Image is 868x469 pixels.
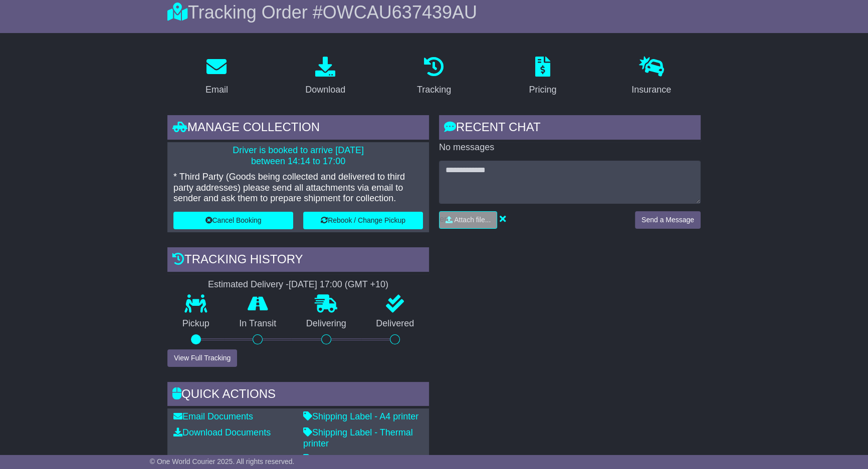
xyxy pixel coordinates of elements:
[173,427,271,437] a: Download Documents
[167,115,429,142] div: Manage collection
[522,53,563,100] a: Pricing
[631,83,671,97] div: Insurance
[225,318,292,329] p: In Transit
[361,318,429,329] p: Delivered
[167,2,701,23] div: Tracking Order #
[299,53,352,100] a: Download
[173,145,423,167] p: Driver is booked to arrive [DATE] between 14:14 to 17:00
[305,83,345,97] div: Download
[167,279,429,290] div: Estimated Delivery -
[417,83,451,97] div: Tracking
[303,411,418,421] a: Shipping Label - A4 printer
[410,53,458,100] a: Tracking
[167,318,225,329] p: Pickup
[167,382,429,409] div: Quick Actions
[173,212,293,229] button: Cancel Booking
[439,115,701,142] div: RECENT CHAT
[291,318,361,329] p: Delivering
[625,53,678,100] a: Insurance
[289,279,388,290] div: [DATE] 17:00 (GMT +10)
[303,454,385,464] a: Consignment Note
[167,349,237,367] button: View Full Tracking
[635,211,701,229] button: Send a Message
[173,172,423,204] p: * Third Party (Goods being collected and delivered to third party addresses) please send all atta...
[303,212,423,229] button: Rebook / Change Pickup
[199,53,235,100] a: Email
[173,411,253,421] a: Email Documents
[439,142,701,153] p: No messages
[303,427,413,448] a: Shipping Label - Thermal printer
[167,247,429,274] div: Tracking history
[529,83,556,97] div: Pricing
[323,2,477,23] span: OWCAU637439AU
[205,83,228,97] div: Email
[150,457,295,465] span: © One World Courier 2025. All rights reserved.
